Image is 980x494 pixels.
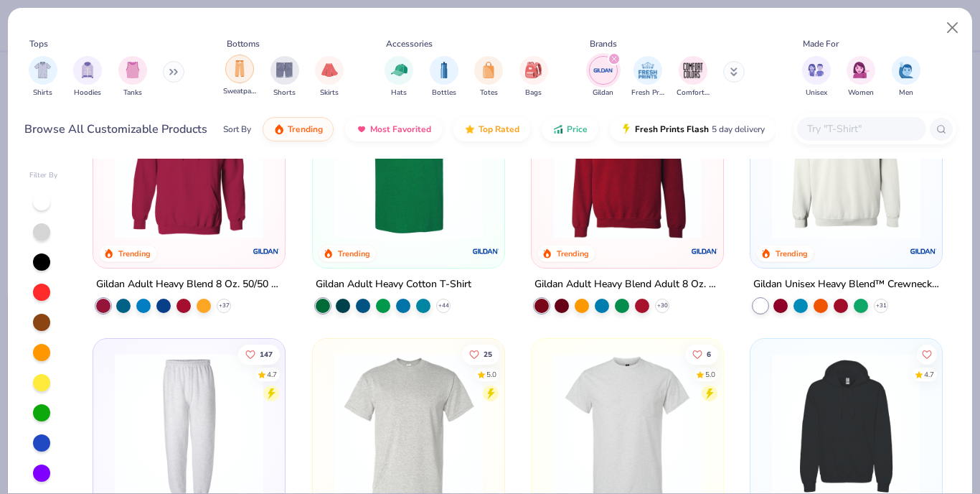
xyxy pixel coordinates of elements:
button: Like [685,345,718,365]
button: filter button [892,56,920,98]
img: flash.gif [621,124,632,135]
div: 5.0 [486,370,496,381]
img: trending.gif [273,124,285,135]
img: Skirts Image [321,62,338,78]
span: 25 [483,351,491,358]
img: Gildan logo [690,237,719,266]
span: + 31 [876,302,887,310]
img: Gildan logo [471,237,500,266]
span: Women [848,88,874,98]
img: most_fav.gif [356,124,367,135]
div: filter for Unisex [802,56,831,98]
div: Made For [803,37,839,50]
span: Bags [525,88,542,98]
img: Gildan Image [593,60,614,81]
div: filter for Fresh Prints [631,56,664,98]
button: filter button [118,56,147,98]
img: Tanks Image [125,62,141,78]
span: Trending [288,124,323,135]
img: Hats Image [391,62,407,78]
button: filter button [847,56,875,98]
span: Fresh Prints [631,88,664,98]
span: 147 [260,351,273,358]
div: Browse All Customizable Products [24,121,207,138]
button: filter button [29,56,57,98]
input: Try "T-Shirt" [806,121,916,137]
img: Gildan logo [909,237,938,266]
span: Most Favorited [370,124,431,135]
button: Close [939,14,966,42]
button: Top Rated [453,117,530,141]
button: filter button [631,56,664,98]
div: Gildan Adult Heavy Blend Adult 8 Oz. 50/50 Fleece Crew [534,276,720,294]
span: Men [899,88,913,98]
img: 833bdddd-6347-4faa-9e52-496810413cc0 [765,90,928,239]
div: filter for Comfort Colors [677,56,710,98]
div: filter for Men [892,56,920,98]
button: Fresh Prints Flash5 day delivery [610,117,776,141]
button: Like [461,345,499,365]
button: filter button [519,56,548,98]
img: Bottles Image [436,62,452,78]
img: 01756b78-01f6-4cc6-8d8a-3c30c1a0c8ac [108,90,270,239]
img: Women Image [853,62,870,78]
span: Gildan [593,88,613,98]
span: + 30 [656,302,667,310]
button: Most Favorited [345,117,442,141]
div: filter for Totes [474,56,503,98]
button: filter button [677,56,710,98]
span: Tanks [123,88,142,98]
div: filter for Women [847,56,875,98]
div: Gildan Adult Heavy Cotton T-Shirt [316,276,471,294]
button: Like [238,345,280,365]
span: 5 day delivery [712,121,765,138]
img: Comfort Colors Image [682,60,704,81]
button: filter button [385,56,413,98]
div: 4.7 [267,370,277,381]
div: 4.7 [924,370,934,381]
div: filter for Hats [385,56,413,98]
button: Trending [263,117,334,141]
span: Bottles [432,88,456,98]
button: filter button [73,56,102,98]
div: filter for Bottles [430,56,458,98]
div: Brands [590,37,617,50]
span: Fresh Prints Flash [635,124,709,135]
span: Price [567,124,588,135]
img: Men Image [898,62,914,78]
button: Like [917,345,937,365]
img: Shorts Image [276,62,293,78]
span: Hats [391,88,407,98]
div: 5.0 [705,370,715,381]
div: filter for Sweatpants [223,55,256,97]
span: Hoodies [74,88,101,98]
div: Sort By [223,123,251,136]
img: c7b025ed-4e20-46ac-9c52-55bc1f9f47df [546,90,709,239]
span: Unisex [806,88,827,98]
div: Tops [29,37,48,50]
button: filter button [270,56,299,98]
img: Sweatpants Image [232,60,248,77]
span: + 44 [438,302,448,310]
button: filter button [223,56,256,98]
div: Gildan Unisex Heavy Blend™ Crewneck Sweatshirt - 18000 [753,276,939,294]
span: Totes [480,88,498,98]
span: + 37 [219,302,230,310]
div: filter for Tanks [118,56,147,98]
img: db319196-8705-402d-8b46-62aaa07ed94f [327,90,490,239]
img: Gildan logo [253,237,281,266]
div: Gildan Adult Heavy Blend 8 Oz. 50/50 Hooded Sweatshirt [96,276,282,294]
button: filter button [802,56,831,98]
img: Bags Image [525,62,541,78]
img: TopRated.gif [464,124,476,135]
button: Price [542,117,598,141]
div: Filter By [29,170,58,181]
img: Totes Image [481,62,496,78]
img: Shirts Image [34,62,51,78]
div: Accessories [386,37,433,50]
span: 6 [707,351,711,358]
div: filter for Hoodies [73,56,102,98]
img: Unisex Image [808,62,824,78]
span: Top Rated [479,124,519,135]
div: filter for Bags [519,56,548,98]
